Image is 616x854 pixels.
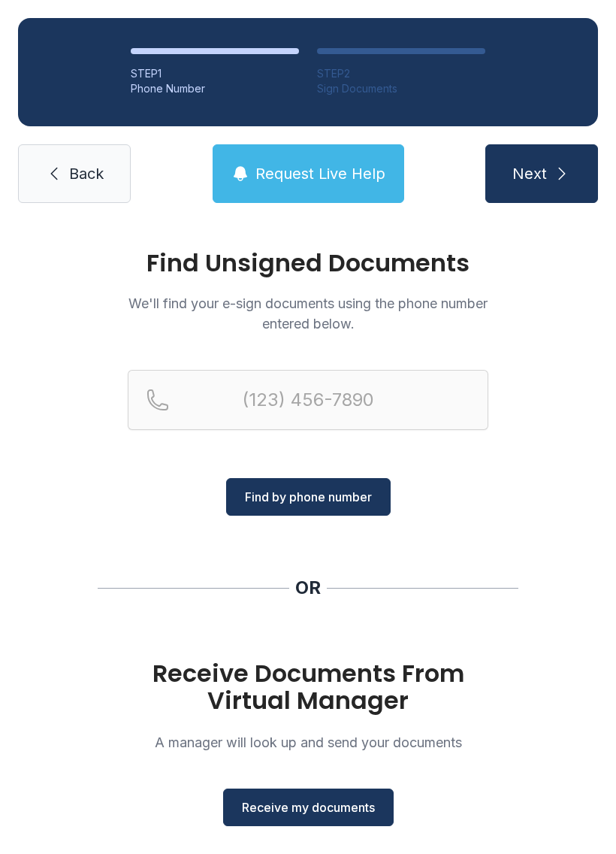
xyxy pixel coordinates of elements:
[128,293,488,334] p: We'll find your e-sign documents using the phone number entered below.
[242,798,375,816] span: Receive my documents
[128,370,488,430] input: Reservation phone number
[131,66,299,81] div: STEP 1
[245,488,372,506] span: Find by phone number
[131,81,299,96] div: Phone Number
[69,163,104,184] span: Back
[317,81,485,96] div: Sign Documents
[295,576,321,600] div: OR
[128,660,488,714] h1: Receive Documents From Virtual Manager
[128,732,488,753] p: A manager will look up and send your documents
[255,163,385,184] span: Request Live Help
[317,66,485,81] div: STEP 2
[512,163,547,184] span: Next
[128,251,488,275] h1: Find Unsigned Documents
